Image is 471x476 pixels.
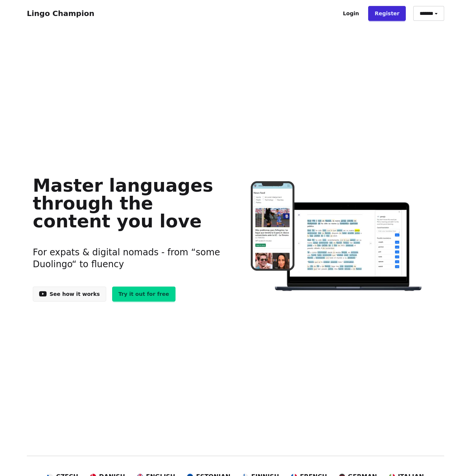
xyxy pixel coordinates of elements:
[33,237,224,279] h3: For expats & digital nomads - from “some Duolingo“ to fluency
[33,176,224,230] h1: Master languages through the content you love
[27,9,94,18] a: Lingo Champion
[368,6,406,21] a: Register
[236,181,438,293] img: Learn languages online
[336,6,365,21] a: Login
[112,287,176,301] a: Try it out for free
[33,287,106,301] a: See how it works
